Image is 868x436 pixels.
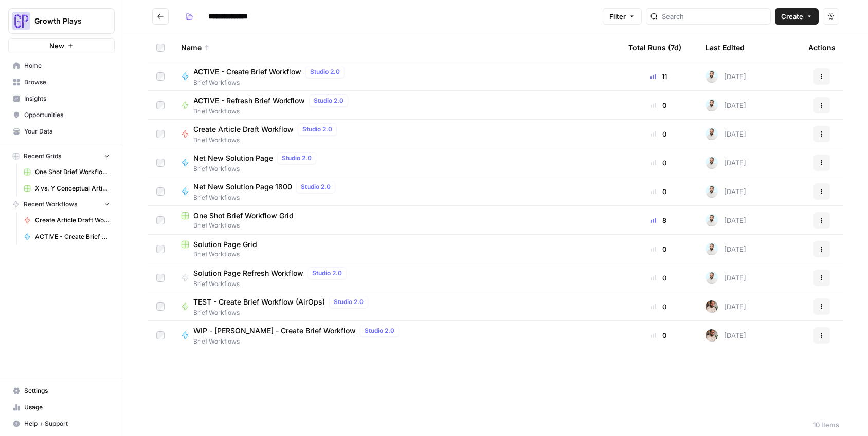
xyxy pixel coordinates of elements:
[19,180,115,197] a: X vs. Y Conceptual Articles
[24,200,77,209] span: Recent Workflows
[193,67,301,77] span: ACTIVE - Create Brief Workflow
[8,90,115,107] a: Insights
[24,110,110,120] span: Opportunities
[8,383,115,399] a: Settings
[49,41,64,51] span: New
[193,153,273,163] span: Net New Solution Page
[8,8,115,34] button: Workspace: Growth Plays
[8,74,115,90] a: Browse
[706,70,746,83] div: [DATE]
[706,300,746,313] div: [DATE]
[181,181,612,202] a: Net New Solution Page 1800Studio 2.0Brief Workflows
[193,96,305,106] span: ACTIVE - Refresh Brief Workflow
[310,67,340,77] span: Studio 2.0
[813,420,839,430] div: 10 Items
[706,128,746,140] div: [DATE]
[193,107,352,116] span: Brief Workflows
[181,250,612,259] span: Brief Workflows
[35,232,110,241] span: ACTIVE - Create Brief Workflow
[628,129,689,139] div: 0
[8,197,115,212] button: Recent Workflows
[193,268,303,278] span: Solution Page Refresh Workflow
[706,70,718,83] img: odyn83o5p1wan4k8cy2vh2ud1j9q
[628,33,681,62] div: Total Runs (7d)
[35,216,110,225] span: Create Article Draft Workflow
[282,154,312,163] span: Studio 2.0
[312,269,342,278] span: Studio 2.0
[603,8,642,25] button: Filter
[193,326,356,336] span: WIP - [PERSON_NAME] - Create Brief Workflow
[365,326,394,335] span: Studio 2.0
[181,66,612,87] a: ACTIVE - Create Brief WorkflowStudio 2.0Brief Workflows
[193,193,339,202] span: Brief Workflows
[181,221,612,230] span: Brief Workflows
[334,297,364,307] span: Studio 2.0
[152,8,169,25] button: Go back
[181,211,612,230] a: One Shot Brief Workflow GridBrief Workflows
[706,272,718,284] img: odyn83o5p1wan4k8cy2vh2ud1j9q
[24,403,110,412] span: Usage
[706,214,746,226] div: [DATE]
[19,212,115,229] a: Create Article Draft Workflow
[628,215,689,225] div: 8
[24,78,110,87] span: Browse
[8,148,115,164] button: Recent Grids
[12,12,30,30] img: Growth Plays Logo
[193,124,294,135] span: Create Article Draft Workflow
[193,297,325,307] span: TEST - Create Brief Workflow (AirOps)
[181,94,612,116] a: ACTIVE - Refresh Brief WorkflowStudio 2.0Brief Workflows
[301,182,331,192] span: Studio 2.0
[193,211,294,221] span: One Shot Brief Workflow Grid
[193,136,341,145] span: Brief Workflows
[706,33,745,62] div: Last Edited
[193,164,320,174] span: Brief Workflows
[628,330,689,340] div: 0
[181,296,612,317] a: TEST - Create Brief Workflow (AirOps)Studio 2.0Brief Workflows
[24,94,110,103] span: Insights
[8,58,115,74] a: Home
[181,123,612,145] a: Create Article Draft WorkflowStudio 2.0Brief Workflows
[628,186,689,197] div: 0
[302,125,332,134] span: Studio 2.0
[706,99,746,111] div: [DATE]
[706,157,718,169] img: odyn83o5p1wan4k8cy2vh2ud1j9q
[8,107,115,123] a: Opportunities
[706,329,718,342] img: 09vqwntjgx3gjwz4ea1r9l7sj8gc
[8,399,115,415] a: Usage
[193,308,372,317] span: Brief Workflows
[181,267,612,289] a: Solution Page Refresh WorkflowStudio 2.0Brief Workflows
[24,419,110,428] span: Help + Support
[609,11,626,22] span: Filter
[193,239,257,250] span: Solution Page Grid
[781,11,803,22] span: Create
[628,158,689,168] div: 0
[24,151,61,161] span: Recent Grids
[706,272,746,284] div: [DATE]
[8,123,115,140] a: Your Data
[314,96,343,105] span: Studio 2.0
[706,243,718,255] img: odyn83o5p1wan4k8cy2vh2ud1j9q
[706,185,718,198] img: odyn83o5p1wan4k8cy2vh2ud1j9q
[706,214,718,226] img: odyn83o5p1wan4k8cy2vh2ud1j9q
[181,325,612,346] a: WIP - [PERSON_NAME] - Create Brief WorkflowStudio 2.0Brief Workflows
[24,386,110,395] span: Settings
[8,415,115,432] button: Help + Support
[35,167,110,177] span: One Shot Brief Workflow Grid
[706,128,718,140] img: odyn83o5p1wan4k8cy2vh2ud1j9q
[628,244,689,254] div: 0
[706,329,746,342] div: [DATE]
[808,33,836,62] div: Actions
[193,182,292,192] span: Net New Solution Page 1800
[628,301,689,312] div: 0
[181,33,612,62] div: Name
[628,273,689,283] div: 0
[628,100,689,110] div: 0
[628,71,689,82] div: 11
[181,152,612,174] a: Net New Solution PageStudio 2.0Brief Workflows
[24,127,110,136] span: Your Data
[706,185,746,198] div: [DATE]
[24,61,110,70] span: Home
[19,229,115,245] a: ACTIVE - Create Brief Workflow
[775,8,819,25] button: Create
[193,337,403,346] span: Brief Workflows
